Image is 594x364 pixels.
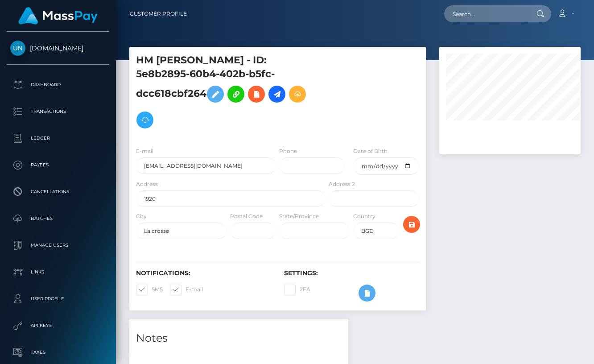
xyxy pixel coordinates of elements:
p: Batches [10,212,106,225]
a: Customer Profile [130,4,187,23]
a: Cancellations [7,181,109,203]
label: Postal Code [230,212,263,220]
input: Search... [444,5,528,22]
a: Transactions [7,100,109,123]
a: API Keys [7,314,109,337]
p: Ledger [10,132,106,145]
p: API Keys [10,319,106,332]
p: Links [10,265,106,279]
label: E-mail [136,147,153,155]
a: Payees [7,154,109,176]
label: Address [136,180,158,188]
a: Initiate Payout [268,86,285,103]
span: [DOMAIN_NAME] [7,44,109,52]
img: Unlockt.me [10,41,25,56]
label: SMS [136,284,163,295]
p: Payees [10,158,106,172]
p: Transactions [10,105,106,118]
a: User Profile [7,288,109,310]
a: Links [7,261,109,283]
label: Phone [279,147,297,155]
label: Address 2 [329,180,355,188]
a: Taxes [7,341,109,364]
label: State/Province [279,212,319,220]
p: User Profile [10,292,106,306]
label: City [136,212,147,220]
label: Date of Birth [353,147,388,155]
p: Cancellations [10,185,106,199]
label: E-mail [170,284,203,295]
p: Dashboard [10,78,106,91]
a: Manage Users [7,234,109,256]
h4: Notes [136,331,342,346]
img: MassPay Logo [18,7,98,25]
a: Batches [7,207,109,230]
p: Taxes [10,346,106,359]
h6: Notifications: [136,269,271,277]
label: Country [353,212,375,220]
h6: Settings: [284,269,419,277]
a: Dashboard [7,74,109,96]
p: Manage Users [10,239,106,252]
a: Ledger [7,127,109,149]
label: 2FA [284,284,310,295]
h5: HM [PERSON_NAME] - ID: 5e8b2895-60b4-402b-b5fc-dcc618cbf264 [136,54,320,133]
